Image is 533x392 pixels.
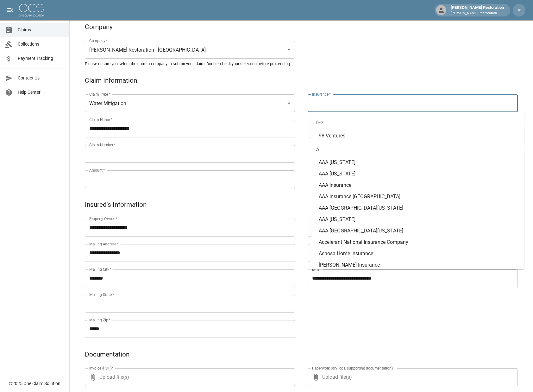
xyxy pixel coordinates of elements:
[89,117,112,122] label: Claim Name
[319,250,373,256] span: Achosa Home Insurance
[89,216,117,221] label: Property Owner
[19,4,44,16] img: ocs-logo-white-transparent.png
[319,159,355,165] span: AAA [US_STATE]
[319,193,400,199] span: AAA Insurance [GEOGRAPHIC_DATA]
[89,168,105,173] label: Amount
[89,317,111,323] label: Mailing Zip
[89,92,110,97] label: Claim Type
[319,171,355,177] span: AAA [US_STATE]
[319,205,403,211] span: AAA [GEOGRAPHIC_DATA][US_STATE]
[85,61,518,66] h5: Please ensure you select the correct company to submit your claim. Double-check your selection be...
[311,142,524,157] div: A
[99,368,278,386] span: Upload file(s)
[18,55,64,62] span: Payment Tracking
[319,216,355,222] span: AAA [US_STATE]
[85,94,295,112] div: Water Mitigation
[18,75,64,81] span: Contact Us
[89,241,119,247] label: Mailing Address
[9,380,60,387] div: © 2025 One Claim Solution
[4,4,16,16] button: open drawer
[319,262,380,268] span: [PERSON_NAME] Insurance
[448,4,506,16] div: [PERSON_NAME] Restoration
[319,182,351,188] span: AAA Insurance
[311,115,524,130] div: 0-9
[319,228,403,234] span: AAA [GEOGRAPHIC_DATA][US_STATE]
[89,142,116,148] label: Claim Number
[312,365,393,371] label: Paperwork (dry logs, supporting documentation)
[319,239,408,245] span: Accelerant National Insurance Company
[319,133,345,139] span: 98 Ventures
[89,267,112,272] label: Mailing City
[89,365,114,371] label: Invoice (PDF)*
[18,41,64,47] span: Collections
[312,92,331,97] label: Insurance
[312,267,322,272] label: Email
[18,27,64,33] span: Claims
[18,89,64,96] span: Help Center
[89,292,114,297] label: Mailing State
[451,11,504,16] p: [PERSON_NAME] Restoration
[89,38,108,43] label: Company
[85,41,295,59] div: [PERSON_NAME] Restoration - [GEOGRAPHIC_DATA]
[322,368,501,386] span: Upload file(s)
